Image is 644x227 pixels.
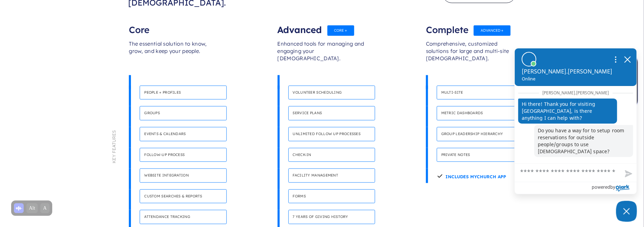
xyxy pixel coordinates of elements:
p: Do you have a way for to setup room reservations for outside people/groups to use [DEMOGRAPHIC_DA... [534,125,633,157]
h4: Private notes [437,148,524,162]
h4: Custom searches & reports [140,189,227,204]
button: Close Chatbox [616,201,637,222]
button: close chatbox [622,54,633,64]
h4: Attendance tracking [140,210,227,224]
p: Hi there! Thank you for visiting [GEOGRAPHIC_DATA], is there anything I can help with? [518,99,617,124]
span: powered [592,182,610,191]
div: chat [515,86,637,163]
div: The essential solution to know, grow, and keep your people. [129,33,218,75]
p: Online [522,76,612,82]
h4: Check-in [288,148,375,162]
h4: Unlimited follow up processes [288,127,375,141]
h4: Service plans [288,106,375,120]
div: olark chatbox [514,48,637,194]
div: Core [129,19,218,33]
h4: Follow-up process [140,148,227,162]
div: Comprehensive, customized solutions for large and multi-site [DEMOGRAPHIC_DATA]. [426,33,515,75]
button: Send message [619,166,637,182]
div: Complete [426,19,515,33]
button: Open chat options menu [610,54,622,65]
h4: 7 years of giving history [288,210,375,224]
h4: Forms [288,189,375,204]
h4: Group leadership hierarchy [437,127,524,141]
h4: Multi-site [437,86,524,100]
h4: Facility management [288,169,375,183]
h4: Website integration [140,169,227,183]
div: Advanced [278,19,367,33]
h4: Includes Mychurch App [437,169,506,183]
a: Powered by Olark [592,182,637,194]
h4: Groups [140,106,227,120]
h4: Volunteer scheduling [288,86,375,100]
p: [PERSON_NAME].[PERSON_NAME] [522,67,612,76]
div: Enhanced tools for managing and engaging your [DEMOGRAPHIC_DATA]. [278,33,367,75]
span: [PERSON_NAME].[PERSON_NAME] [539,88,613,97]
span: by [610,182,615,191]
h4: Events & calendars [140,127,227,141]
h4: People + Profiles [140,86,227,100]
h4: Metric dashboards [437,106,524,120]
